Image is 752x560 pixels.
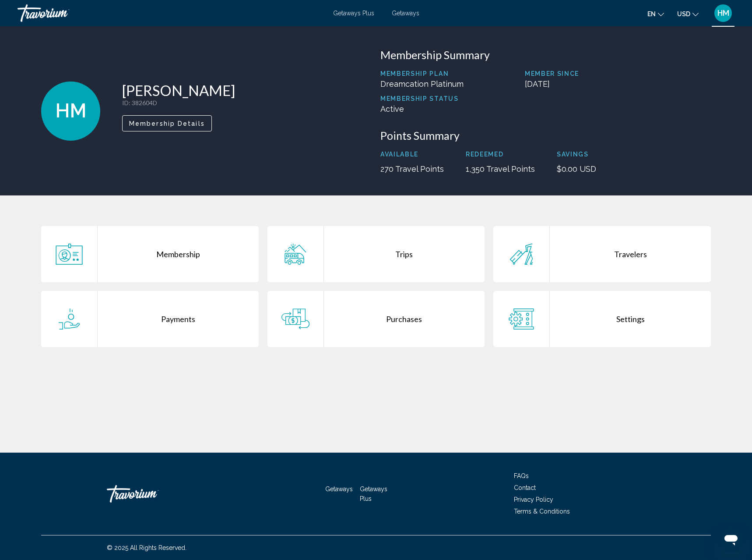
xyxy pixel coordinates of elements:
div: Membership [98,226,259,282]
p: Membership Plan [380,70,464,77]
a: Travorium [107,481,194,507]
span: ID [122,99,129,106]
p: Available [380,151,444,158]
a: Terms & Conditions [514,508,570,515]
span: © 2025 All Rights Reserved. [107,544,186,551]
p: $0.00 USD [557,164,596,174]
h1: [PERSON_NAME] [122,82,235,99]
a: Travelers [493,226,711,282]
p: [DATE] [525,79,711,89]
a: FAQs [514,472,529,479]
div: Payments [98,291,259,347]
p: Membership Status [380,95,464,102]
a: Getaways [325,486,353,493]
div: Trips [324,226,485,282]
h3: Points Summary [380,129,711,142]
a: Payments [41,291,259,347]
p: Active [380,104,464,113]
a: Getaways Plus [333,10,374,17]
div: Settings [550,291,711,347]
a: Privacy Policy [514,496,553,503]
iframe: Button to launch messaging window [717,525,745,553]
a: Purchases [267,291,485,347]
span: HM [55,99,87,122]
a: Getaways Plus [360,486,387,502]
div: Purchases [324,291,485,347]
p: : 382604D [122,99,235,106]
p: Member Since [525,70,711,77]
a: Settings [493,291,711,347]
span: USD [677,11,690,18]
span: en [647,11,656,18]
p: 270 Travel Points [380,164,444,174]
button: User Menu [712,4,734,22]
p: 1,350 Travel Points [466,164,535,174]
a: Contact [514,484,536,491]
button: Change language [647,7,664,20]
p: Redeemed [466,151,535,158]
div: Travelers [550,226,711,282]
button: Change currency [677,7,699,20]
span: HM [717,9,729,18]
a: Trips [267,226,485,282]
p: Dreamcation Platinum [380,79,464,89]
h3: Membership Summary [380,48,711,61]
a: Membership [41,226,259,282]
p: Savings [557,151,596,158]
button: Membership Details [122,115,212,131]
span: Membership Details [129,120,205,127]
a: Membership Details [122,117,212,127]
a: Travorium [18,4,324,22]
a: Getaways [392,10,419,17]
